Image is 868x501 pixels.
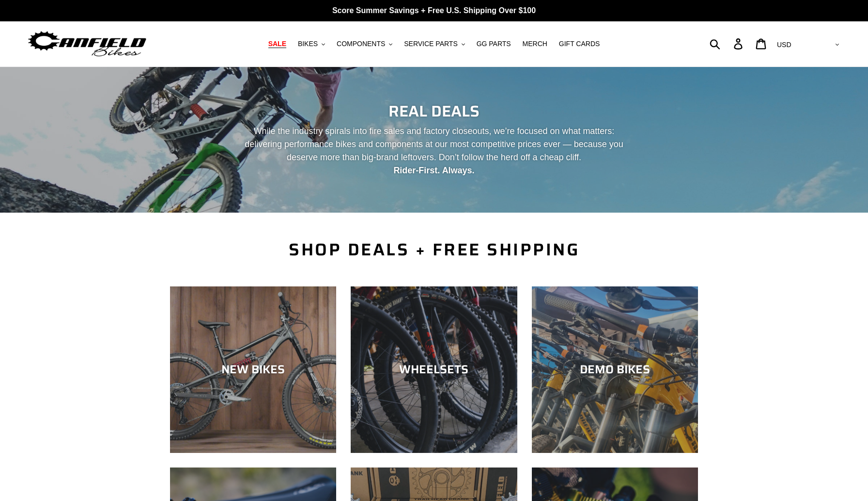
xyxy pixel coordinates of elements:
[236,125,632,177] p: While the industry spirals into fire sales and factory closeouts, we’re focused on what matters: ...
[263,37,291,50] a: SALE
[559,40,600,48] span: GIFT CARDS
[298,40,318,48] span: BIKES
[27,29,148,59] img: Canfield Bikes
[532,363,698,377] div: DEMO BIKES
[351,286,517,453] a: WHEELSETS
[170,363,336,377] div: NEW BIKES
[170,286,336,453] a: NEW BIKES
[472,37,516,50] a: GG PARTS
[351,363,517,377] div: WHEELSETS
[477,40,511,48] span: GG PARTS
[332,37,397,50] button: COMPONENTS
[393,166,474,175] strong: Rider-First. Always.
[554,37,605,50] a: GIFT CARDS
[518,37,552,50] a: MERCH
[523,40,547,48] span: MERCH
[715,33,740,54] input: Search
[337,40,385,48] span: COMPONENTS
[293,37,330,50] button: BIKES
[404,40,457,48] span: SERVICE PARTS
[399,37,469,50] button: SERVICE PARTS
[532,286,698,453] a: DEMO BIKES
[268,40,286,48] span: SALE
[170,102,698,120] h2: REAL DEALS
[170,239,698,260] h2: SHOP DEALS + FREE SHIPPING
